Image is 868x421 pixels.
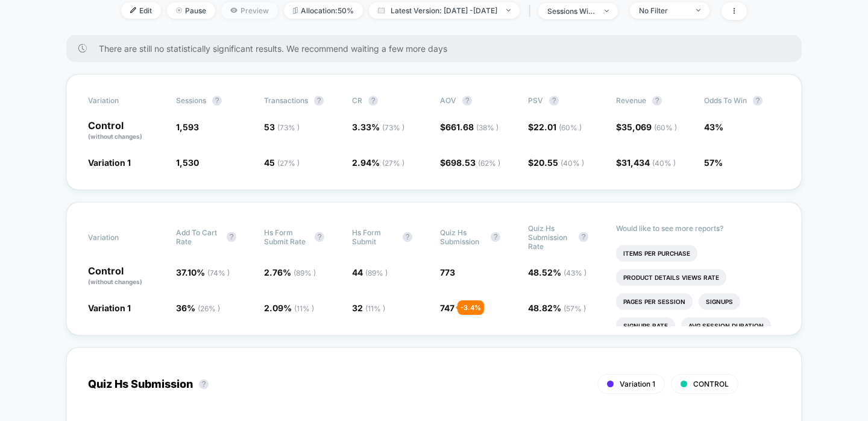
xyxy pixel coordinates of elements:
[579,232,588,242] button: ?
[88,278,142,285] span: (without changes)
[652,159,676,168] span: ( 40 % )
[365,268,388,277] span: ( 89 % )
[88,224,154,251] span: Variation
[616,245,697,262] li: Items Per Purchase
[476,123,498,132] span: ( 38 % )
[212,96,222,106] button: ?
[445,157,500,168] span: 698.53
[352,267,388,277] span: 44
[352,157,404,168] span: 2.94 %
[526,2,538,20] span: |
[654,123,677,132] span: ( 60 % )
[704,122,723,132] span: 43%
[445,122,498,132] span: 661.68
[199,379,209,389] button: ?
[693,379,729,388] span: CONTROL
[440,228,485,246] span: Quiz Hs Submission
[264,122,300,132] span: 53
[616,96,646,105] span: Revenue
[639,6,687,15] div: No Filter
[176,303,220,313] span: 36 %
[616,122,677,132] span: $
[528,96,543,105] span: PSV
[352,303,385,313] span: 32
[88,303,131,313] span: Variation 1
[264,303,314,313] span: 2.09 %
[207,268,230,277] span: ( 74 % )
[88,96,154,106] span: Variation
[528,267,587,277] span: 48.52 %
[368,96,378,106] button: ?
[528,224,573,251] span: Quiz Hs Submission Rate
[264,157,300,168] span: 45
[382,123,404,132] span: ( 73 % )
[99,43,778,54] span: There are still no statistically significant results. We recommend waiting a few more days
[176,157,199,168] span: 1,530
[277,159,300,168] span: ( 27 % )
[440,303,454,313] span: 747
[621,157,676,168] span: 31,434
[352,96,362,105] span: CR
[88,157,131,168] span: Variation 1
[293,7,298,14] img: rebalance
[440,122,498,132] span: $
[121,2,161,19] span: Edit
[176,7,182,13] img: end
[528,157,584,168] span: $
[176,96,206,105] span: Sessions
[88,121,164,141] p: Control
[616,224,780,233] p: Would like to see more reports?
[616,157,676,168] span: $
[198,304,220,313] span: ( 26 % )
[403,232,412,242] button: ?
[605,10,609,12] img: end
[561,159,584,168] span: ( 40 % )
[616,293,693,310] li: Pages Per Session
[284,2,363,19] span: Allocation: 50%
[506,9,511,11] img: end
[564,304,586,313] span: ( 57 % )
[699,293,740,310] li: Signups
[533,122,582,132] span: 22.01
[681,317,771,334] li: Avg Session Duration
[621,122,677,132] span: 35,069
[753,96,763,106] button: ?
[264,228,309,246] span: Hs Form Submit Rate
[378,7,385,13] img: calendar
[704,96,770,106] span: Odds to Win
[652,96,662,106] button: ?
[616,317,675,334] li: Signups Rate
[616,269,726,286] li: Product Details Views Rate
[549,96,559,106] button: ?
[167,2,215,19] span: Pause
[620,379,655,388] span: Variation 1
[528,303,586,313] span: 48.82 %
[382,159,404,168] span: ( 27 % )
[696,9,700,11] img: end
[277,123,300,132] span: ( 73 % )
[88,266,164,286] p: Control
[221,2,278,19] span: Preview
[440,157,500,168] span: $
[264,96,308,105] span: Transactions
[440,267,455,277] span: 773
[491,232,500,242] button: ?
[528,122,582,132] span: $
[130,7,136,13] img: edit
[559,123,582,132] span: ( 60 % )
[88,133,142,140] span: (without changes)
[352,228,397,246] span: Hs Form Submit
[176,267,230,277] span: 37.10 %
[176,228,221,246] span: Add To Cart Rate
[294,268,316,277] span: ( 89 % )
[365,304,385,313] span: ( 11 % )
[294,304,314,313] span: ( 11 % )
[315,232,324,242] button: ?
[533,157,584,168] span: 20.55
[458,300,484,315] div: - 3.4 %
[564,268,587,277] span: ( 43 % )
[176,122,199,132] span: 1,593
[440,96,456,105] span: AOV
[369,2,520,19] span: Latest Version: [DATE] - [DATE]
[478,159,500,168] span: ( 62 % )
